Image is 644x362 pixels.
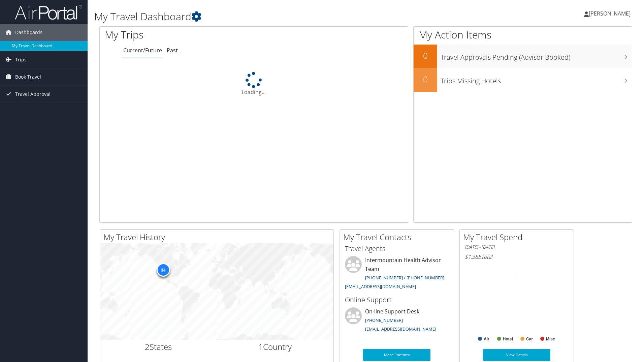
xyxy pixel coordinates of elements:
a: Current/Future [123,47,162,54]
a: [PHONE_NUMBER] / [PHONE_NUMBER] [365,275,444,281]
a: 0Trips Missing Hotels [414,68,632,92]
h2: States [105,341,212,353]
a: [PHONE_NUMBER] [365,317,403,323]
a: [EMAIL_ADDRESS][DOMAIN_NAME] [365,326,436,332]
h3: Trips Missing Hotels [441,73,632,86]
h2: My Travel History [103,231,333,243]
span: 2 [145,341,150,352]
h6: Total [465,253,569,260]
h3: Travel Approvals Pending (Advisor Booked) [441,49,632,62]
h1: My Action Items [414,28,632,42]
span: Travel Approval [15,86,51,103]
span: Book Travel [15,68,41,85]
text: Misc [546,337,555,341]
a: View Details [483,349,550,361]
h2: 0 [414,50,437,61]
div: Loading... [100,72,408,96]
a: Past [167,47,178,54]
a: [PERSON_NAME] [584,3,637,24]
img: airportal-logo.png [15,4,82,20]
h2: Country [222,341,329,353]
text: Hotel [503,337,513,341]
h1: My Trips [105,28,275,42]
li: Intermountain Health Advisor Team [342,256,452,292]
a: More Contacts [363,349,430,361]
li: On-line Support Desk [342,307,452,335]
div: 34 [156,263,170,277]
h2: My Travel Spend [463,231,574,243]
h3: Online Support [345,295,449,305]
span: Trips [15,51,27,68]
h6: [DATE] - [DATE] [465,244,569,250]
text: Air [484,337,489,341]
a: 0Travel Approvals Pending (Advisor Booked) [414,45,632,68]
a: [EMAIL_ADDRESS][DOMAIN_NAME] [345,283,416,289]
h1: My Travel Dashboard [94,9,456,24]
span: Dashboards [15,24,42,41]
span: 1 [258,341,263,352]
h2: My Travel Contacts [343,231,454,243]
h2: 0 [414,74,437,85]
span: [PERSON_NAME] [589,10,631,17]
span: $1,385 [465,253,481,260]
text: Car [526,337,533,341]
h3: Travel Agents [345,244,449,253]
